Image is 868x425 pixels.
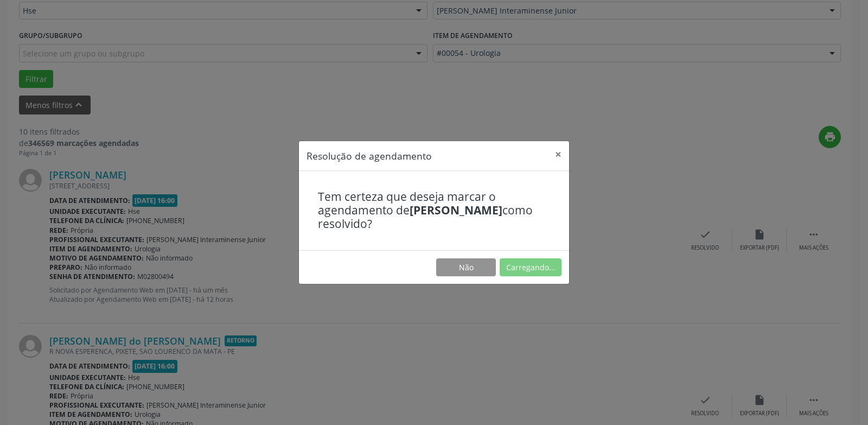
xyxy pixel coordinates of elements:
[410,202,502,218] b: [PERSON_NAME]
[547,141,569,168] button: Close
[436,258,496,277] button: Não
[318,190,550,231] h4: Tem certeza que deseja marcar o agendamento de como resolvido?
[307,149,432,163] h5: Resolução de agendamento
[500,258,561,277] button: Carregando...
